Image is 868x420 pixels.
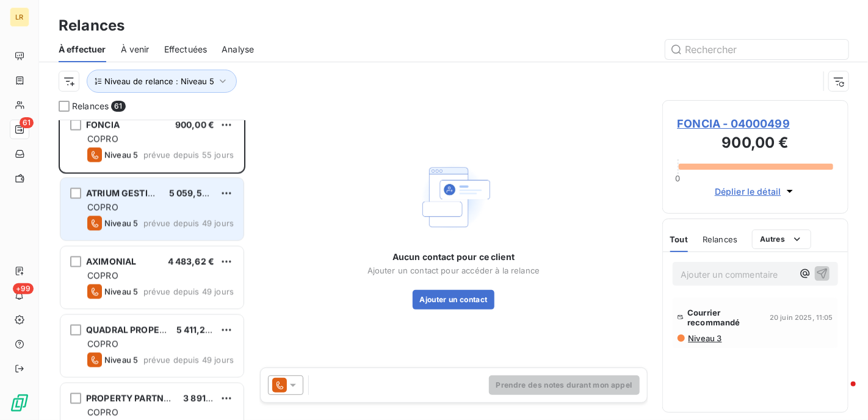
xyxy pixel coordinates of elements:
button: Autres [752,230,811,249]
span: Niveau 5 [104,150,138,160]
span: Courrier recommandé [687,308,766,327]
span: AXIMONIAL [86,256,136,267]
div: grid [59,120,245,420]
span: prévue depuis 49 jours [143,219,234,228]
span: COPRO [87,134,118,144]
span: Ajouter un contact pour accéder à la relance [367,266,540,275]
span: 0 [675,173,680,183]
span: 20 juin 2025, 11:05 [770,314,833,321]
button: Niveau de relance : Niveau 5 [87,70,237,93]
span: FONCIA [86,120,120,130]
button: Ajouter un contact [413,290,495,310]
span: Niveau 5 [104,287,138,297]
iframe: Intercom live chat [826,378,856,408]
input: Rechercher [665,40,848,59]
span: Niveau 5 [104,355,138,365]
span: prévue depuis 55 jours [143,150,234,160]
button: Prendre des notes durant mon appel [489,375,640,395]
span: COPRO [87,202,118,212]
span: À effectuer [59,43,106,56]
span: 61 [111,101,125,112]
h3: 900,00 € [678,132,834,156]
span: 5 411,28 € [176,325,219,335]
span: 3 891,22 € [183,393,228,404]
span: 5 059,55 € [169,188,216,198]
span: Relances [72,100,109,112]
span: 61 [20,117,34,128]
img: Empty state [414,158,493,237]
span: +99 [13,283,34,294]
span: Tout [670,234,689,244]
span: Analyse [222,43,254,56]
span: Niveau de relance : Niveau 5 [104,76,214,86]
span: FONCIA - 04000499 [678,115,834,132]
span: Niveau 3 [687,333,722,343]
span: Déplier le détail [715,185,781,198]
span: Niveau 5 [104,219,138,228]
span: 900,00 € [175,120,214,130]
span: Aucun contact pour ce client [392,251,515,263]
button: Déplier le détail [711,184,800,198]
img: Logo LeanPay [10,393,29,413]
div: LR [10,7,29,27]
span: Effectuées [164,43,208,56]
span: À venir [121,43,150,56]
span: COPRO [87,407,118,418]
span: PROPERTY PARTNERS RETAIL [86,393,212,404]
span: 4 483,62 € [168,256,215,267]
h3: Relances [59,15,125,37]
span: prévue depuis 49 jours [143,355,234,365]
span: Relances [703,234,737,244]
span: prévue depuis 49 jours [143,287,234,297]
span: QUADRAL PROPERTY [86,325,176,335]
span: COPRO [87,270,118,281]
span: ATRIUM GESTION [86,188,161,198]
span: COPRO [87,339,118,349]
